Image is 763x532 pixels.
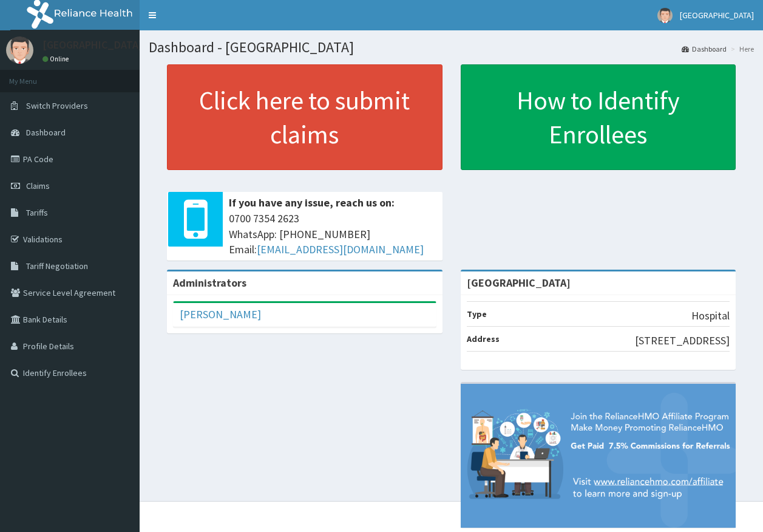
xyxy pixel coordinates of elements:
a: Online [42,55,72,63]
p: [GEOGRAPHIC_DATA] [42,39,143,50]
span: Tariffs [26,207,48,218]
span: [GEOGRAPHIC_DATA] [680,10,754,21]
a: How to Identify Enrollees [461,64,736,170]
b: Address [467,333,500,344]
a: [PERSON_NAME] [180,307,261,321]
strong: [GEOGRAPHIC_DATA] [467,276,571,290]
img: User Image [657,8,673,23]
img: provider-team-banner.png [461,384,736,528]
p: Hospital [691,308,730,324]
span: Switch Providers [26,100,88,111]
li: Here [728,44,754,54]
b: If you have any issue, reach us on: [229,196,395,210]
span: 0700 7354 2623 WhatsApp: [PHONE_NUMBER] Email: [229,211,436,257]
span: Tariff Negotiation [26,261,88,271]
span: Claims [26,180,50,191]
p: [STREET_ADDRESS] [635,333,730,349]
a: Click here to submit claims [167,64,443,170]
a: Dashboard [682,44,727,54]
a: [EMAIL_ADDRESS][DOMAIN_NAME] [257,242,424,256]
img: User Image [6,36,33,64]
span: Dashboard [26,127,66,138]
h1: Dashboard - [GEOGRAPHIC_DATA] [149,39,754,55]
b: Administrators [173,276,246,290]
b: Type [467,309,487,319]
